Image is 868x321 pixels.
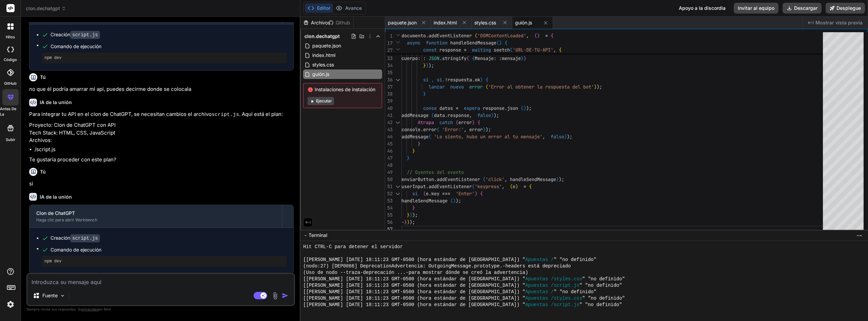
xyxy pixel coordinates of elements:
span: si [412,190,418,197]
div: Archivos [300,19,325,26]
span: Instalaciones de instalación [308,86,378,93]
img: configuración [5,299,16,310]
span: ( [423,190,426,197]
span: cuerpo: [401,55,420,61]
div: 42 [385,119,393,126]
span: ); [410,219,415,225]
span: } [407,155,410,161]
span: 'Lo siento, hubo un error al tu mensaje' [434,134,542,140]
span: ) [524,55,526,61]
span: ) [475,190,477,197]
div: Haga clic para abrir Workbench [36,217,275,223]
h6: Tú [40,168,46,175]
span: addMessage [401,134,429,140]
span: - [401,219,415,226]
p: si [29,180,294,188]
span: ( [483,176,486,182]
span: ok [475,77,480,83]
span: ( [437,126,439,133]
span: [[PERSON_NAME] [DATE] 18:11:23 GMT-0500 (hora estándar de [GEOGRAPHIC_DATA]) " [303,282,525,289]
span: falso [551,134,564,140]
span: handleSendMessage [401,198,448,204]
span: . [420,126,423,133]
code: script.js [70,31,100,39]
span: Mostrar vista previa [815,19,863,26]
span: ) [499,40,502,46]
span: 'Error al obtener la respuesta del bot' [488,84,594,90]
span: ); [456,198,461,204]
span: 17 [385,40,393,47]
div: 56 [385,219,393,226]
span: = [464,47,467,53]
span: /script.js [551,282,579,289]
span: nuevo [450,84,464,90]
span: , [526,33,529,39]
div: 57 [385,226,393,233]
span: Apuestas [525,282,548,289]
span: ( [431,112,434,118]
span: } [404,219,407,225]
div: 35 [385,69,393,76]
span: (Uso de nodo --traza-deprecación ...-para mostrar dónde se creó la advertencia) [303,269,528,276]
span: ( [472,183,475,189]
span: ( [486,84,488,90]
span: si [437,77,442,83]
h6: IA de la unión [40,99,72,106]
span: ) [480,77,483,83]
span: catch [439,119,453,125]
span: key [431,190,439,197]
span: ); [412,212,418,218]
span: { [529,183,532,189]
span: . [426,183,429,189]
span: ) [537,33,540,39]
span: response [448,112,469,118]
span: error [469,84,483,90]
label: hilos [6,34,15,40]
span: ); [429,62,434,68]
span: [[PERSON_NAME] [DATE] 18:11:23 GMT-0500 (hora estándar de [GEOGRAPHIC_DATA]) " [303,276,525,282]
span: json [507,105,518,111]
span: . [505,105,507,111]
button: Editor [305,3,333,13]
span: ( [450,198,453,204]
span: documento [401,33,426,39]
span: { [472,55,475,61]
span: ! [445,77,448,83]
span: index.html [434,19,457,26]
span: , [469,112,472,118]
code: script.js [70,234,100,242]
span: Comando de ejecución [51,246,287,253]
div: 34 [385,62,393,69]
span: . [445,112,448,118]
span: ) [515,183,518,189]
span: // Oyentes del evento [407,169,464,175]
span: ( [521,105,524,111]
p: Proyecto: Clon de ChatGPT con API Tech Stack: HTML, CSS, JavaScript Archivos: [29,121,294,144]
span: = [456,105,458,111]
span: function [426,40,448,46]
label: código [4,57,17,63]
span: Apuestas [525,276,548,282]
span: 'Enter' [456,190,475,197]
div: Clon de ChatGPT [36,210,275,217]
span: styles.css [474,19,496,26]
button: -− [855,230,864,241]
span: response [439,47,461,53]
button: Clon de ChatGPTHaga clic para abrir Workbench [29,205,282,227]
span: ( [496,40,499,46]
label: Subir [6,137,15,143]
div: 48 [385,162,393,169]
div: 51 [385,183,393,190]
span: = [545,33,548,39]
span: ); [494,112,499,118]
div: 38 [385,91,393,98]
p: Siempre revisa sus respuestas. Su en Bind [26,306,295,313]
pre: npm dev [44,55,284,61]
span: ) [426,62,429,68]
div: Creación [51,235,100,242]
span: . [439,55,442,61]
span: seetch [494,47,510,53]
div: Haga clic para colapsar el rango. [393,76,402,83]
span: conse [423,105,437,111]
span: { [551,33,553,39]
